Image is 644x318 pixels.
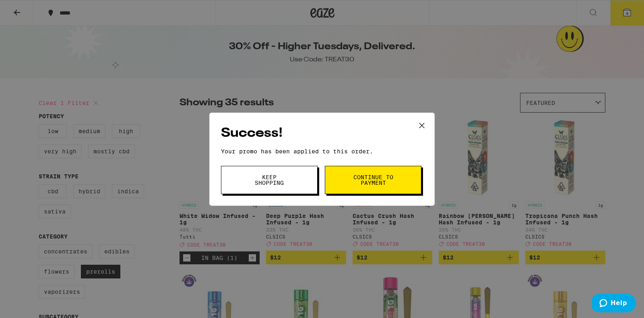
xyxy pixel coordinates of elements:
p: Your promo has been applied to this order. [221,148,423,155]
span: Continue to payment [353,174,394,186]
span: Keep Shopping [249,174,290,186]
iframe: Opens a widget where you can find more information [592,294,636,314]
button: Continue to payment [325,166,421,194]
button: Keep Shopping [221,166,318,194]
h2: Success! [221,124,423,142]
